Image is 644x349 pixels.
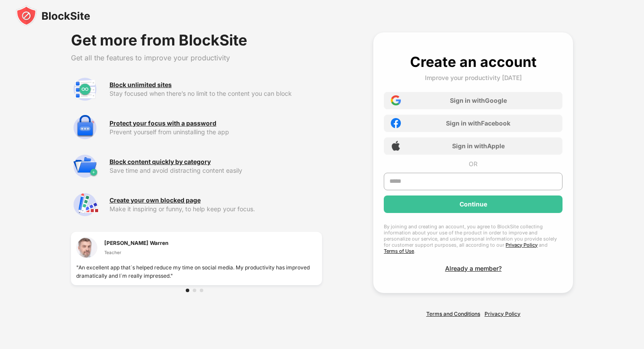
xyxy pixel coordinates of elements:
img: testimonial-1.jpg [76,237,97,258]
div: Teacher [104,249,168,256]
div: By joining and creating an account, you agree to BlockSite collecting information about your use ... [384,223,563,254]
div: [PERSON_NAME] Warren [104,239,168,247]
div: Block content quickly by category [110,158,211,165]
div: Prevent yourself from uninstalling the app [110,129,322,136]
div: OR [469,160,478,168]
img: facebook-icon.png [391,118,401,128]
a: Privacy Policy [485,311,520,317]
div: "An excellent app that`s helped reduce my time on social media. My productivity has improved dram... [76,263,317,280]
div: Sign in with Google [450,97,507,104]
img: premium-category.svg [71,152,99,180]
div: Stay focused when there’s no limit to the content you can block [110,90,322,97]
div: Protect your focus with a password [110,120,216,127]
div: Create your own blocked page [110,197,201,204]
div: Get all the features to improve your productivity [71,53,322,62]
a: Terms of Use [384,248,414,254]
div: Make it inspiring or funny, to help keep your focus. [110,206,322,213]
img: premium-customize-block-page.svg [71,191,99,219]
div: Already a member? [445,265,502,272]
img: premium-password-protection.svg [71,114,99,142]
div: Improve your productivity [DATE] [425,74,522,81]
img: premium-unlimited-blocklist.svg [71,75,99,103]
div: Sign in with Apple [452,142,505,150]
a: Terms and Conditions [426,311,480,317]
img: blocksite-icon-black.svg [16,5,90,26]
div: Get more from BlockSite [71,32,322,48]
div: Save time and avoid distracting content easily [110,167,322,174]
div: Block unlimited sites [110,81,172,88]
img: google-icon.png [391,95,401,105]
img: apple-icon.png [391,141,401,151]
div: Sign in with Facebook [446,119,510,127]
div: Create an account [410,53,537,70]
a: Privacy Policy [506,242,538,248]
div: Continue [460,201,487,208]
